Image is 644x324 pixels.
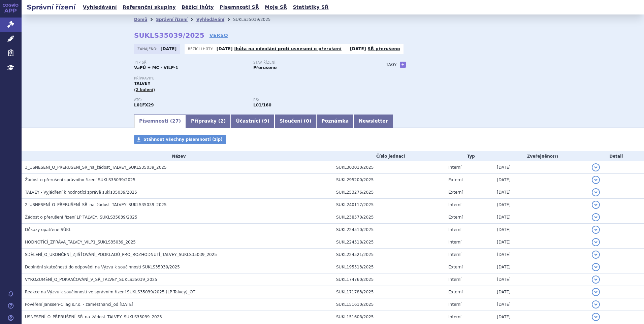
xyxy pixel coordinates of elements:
td: [DATE] [493,224,588,236]
td: [DATE] [493,186,588,199]
span: Stáhnout všechny písemnosti (zip) [143,137,223,142]
td: SUKL151610/2025 [333,298,445,311]
th: Typ [445,151,493,161]
td: SUKL151608/2025 [333,311,445,323]
td: [DATE] [493,249,588,261]
span: Interní [448,315,461,319]
td: [DATE] [493,273,588,286]
p: Typ SŘ: [134,61,247,65]
a: Účastníci (9) [231,115,274,128]
button: detail [592,213,600,221]
td: SUKL238570/2025 [333,211,445,224]
a: Běžící lhůty [180,3,216,12]
th: Číslo jednací [333,151,445,161]
strong: VaPÚ + MC - VILP-1 [134,65,178,70]
span: Interní [448,227,461,232]
a: Správní řízení [156,17,188,22]
td: SUKL224518/2025 [333,236,445,249]
strong: [DATE] [350,46,366,51]
button: detail [592,176,600,184]
li: SUKLS35039/2025 [233,14,279,25]
abbr: (?) [553,154,558,159]
span: 9 [264,118,267,124]
a: Vyhledávání [196,17,224,22]
td: SUKL171783/2025 [333,286,445,298]
td: [DATE] [493,298,588,311]
span: 27 [172,118,179,124]
a: Moje SŘ [263,3,289,12]
span: Žádost o přerušení správního řízení SUKLS35039/2025 [25,177,135,182]
a: Písemnosti SŘ [218,3,261,12]
span: (2 balení) [134,88,155,92]
td: SUKL224521/2025 [333,249,445,261]
a: Poznámka [316,115,354,128]
button: detail [592,263,600,271]
button: detail [592,226,600,234]
th: Detail [588,151,644,161]
td: [DATE] [493,311,588,323]
a: SŘ přerušeno [368,46,400,51]
span: SDĚLENÍ_O_UKONČENÍ_ZJIŠŤOVÁNÍ_PODKLADŮ_PRO_ROZHODNUTÍ_TALVEY_SUKLS35039_2025 [25,252,217,257]
button: detail [592,313,600,321]
span: Externí [448,177,462,182]
p: RS: [253,98,366,102]
a: + [400,62,406,68]
span: Důkazy opatřené SÚKL [25,227,71,232]
span: Interní [448,165,461,170]
strong: Přerušeno [253,65,277,70]
strong: SUKLS35039/2025 [134,31,204,39]
td: SUKL174760/2025 [333,273,445,286]
a: Přípravky (2) [186,115,231,128]
h3: Tagy [386,61,397,69]
strong: [DATE] [161,46,177,51]
td: [DATE] [493,211,588,224]
strong: [DATE] [217,46,233,51]
a: Písemnosti (27) [134,115,186,128]
a: Stáhnout všechny písemnosti (zip) [134,135,226,144]
span: Běžící lhůty: [188,46,215,52]
a: Vyhledávání [81,3,119,12]
button: detail [592,163,600,171]
span: HODNOTÍCÍ_ZPRÁVA_TALVEY_VILP1_SUKLS35039_2025 [25,240,136,245]
strong: monoklonální protilátky a konjugáty protilátka – léčivo [253,103,271,107]
th: Název [22,151,333,161]
span: VYROZUMĚNÍ_O_POKRAČOVÁNÍ_V_SŘ_TALVEY_SUKLS35039_2025 [25,277,157,282]
strong: TALKVETAMAB [134,103,154,107]
td: SUKL195513/2025 [333,261,445,273]
span: 2_USNESENÍ_O_PŘERUŠENÍ_SŘ_na_žádost_TALVEY_SUKLS35039_2025 [25,202,167,207]
p: - [350,46,400,52]
td: [DATE] [493,236,588,249]
td: SUKL224510/2025 [333,224,445,236]
button: detail [592,188,600,196]
span: Interní [448,240,461,245]
button: detail [592,201,600,209]
span: Externí [448,190,462,195]
a: Referenční skupiny [121,3,178,12]
span: Interní [448,302,461,307]
td: [DATE] [493,286,588,298]
span: Reakce na Výzvu k součinnosti ve správním řízení SUKLS35039/2025 (LP Talvey)_OT [25,290,195,294]
p: - [217,46,342,52]
span: USNESENÍ_O_PŘERUŠENÍ_SŘ_na_žádost_TALVEY_SUKLS35039_2025 [25,315,162,319]
button: detail [592,288,600,296]
span: Externí [448,215,462,220]
a: VERSO [210,32,228,39]
a: Sloučení (0) [275,115,316,128]
button: detail [592,251,600,259]
button: detail [592,276,600,284]
span: Interní [448,277,461,282]
a: lhůta na odvolání proti usnesení o přerušení [234,46,342,51]
p: Přípravky: [134,76,373,80]
span: Interní [448,202,461,207]
h2: Správní řízení [22,2,81,12]
p: Stav řízení: [253,61,366,65]
td: [DATE] [493,174,588,186]
td: SUKL303010/2025 [333,161,445,174]
span: 2 [220,118,224,124]
th: Zveřejněno [493,151,588,161]
span: Externí [448,265,462,269]
span: TALVEY [134,81,151,86]
td: SUKL253276/2025 [333,186,445,199]
td: SUKL240117/2025 [333,199,445,211]
span: Pověření Janssen-Cilag s.r.o. - zaměstnanci_od 03.03.2025 [25,302,133,307]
